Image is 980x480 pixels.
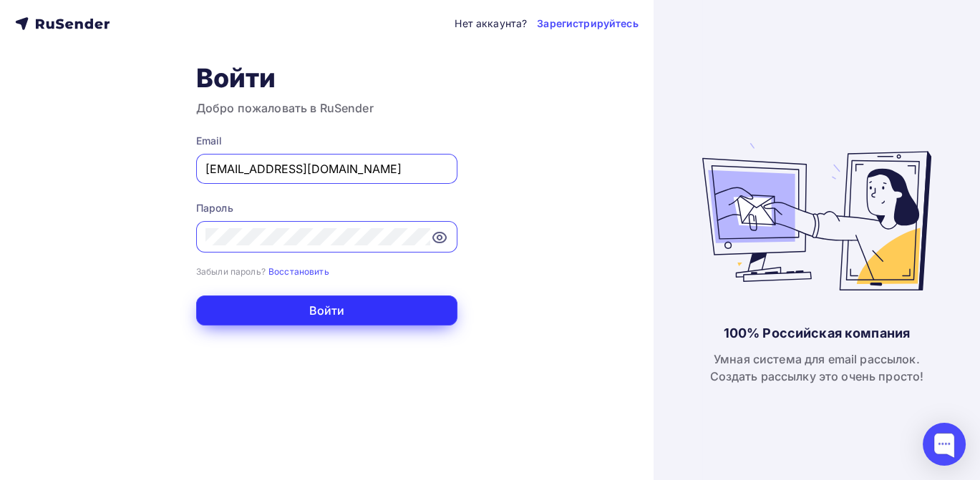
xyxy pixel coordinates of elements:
input: Укажите свой email [205,160,448,177]
div: 100% Российская компания [724,325,910,342]
button: Войти [196,295,457,325]
div: Пароль [196,201,457,215]
h3: Добро пожаловать в RuSender [196,99,457,117]
div: Умная система для email рассылок. Создать рассылку это очень просто! [709,351,923,385]
small: Забыли пароль? [196,266,266,277]
div: Нет аккаунта? [455,16,527,31]
small: Восстановить [268,266,329,277]
div: Email [196,134,457,148]
a: Восстановить [268,265,329,277]
h1: Войти [196,62,457,94]
a: Зарегистрируйтесь [537,16,638,31]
